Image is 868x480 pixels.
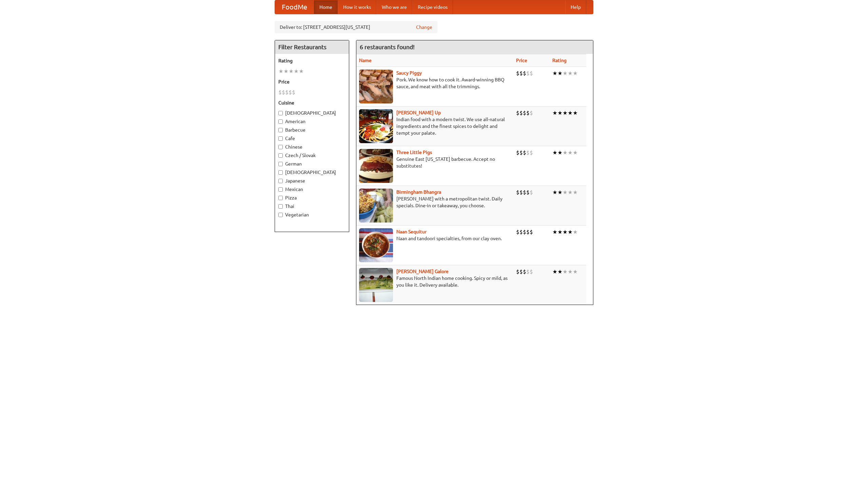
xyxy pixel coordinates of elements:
[568,228,573,236] li: ★
[568,70,573,77] li: ★
[557,268,563,275] li: ★
[530,109,533,117] li: $
[278,99,346,106] h5: Cuisine
[568,149,573,156] li: ★
[573,228,578,236] li: ★
[359,268,393,302] img: currygalore.jpg
[526,228,530,236] li: $
[278,143,346,150] label: Chinese
[359,109,393,143] img: curryup.jpg
[275,40,349,54] h4: Filter Restaurants
[563,109,568,117] li: ★
[516,109,519,117] li: $
[278,119,283,124] input: American
[278,211,346,218] label: Vegetarian
[278,203,346,210] label: Thai
[278,177,346,184] label: Japanese
[573,109,578,117] li: ★
[516,189,519,196] li: $
[526,70,530,77] li: $
[557,109,563,117] li: ★
[360,44,415,50] ng-pluralize: 6 restaurants found!
[557,228,563,236] li: ★
[278,145,283,149] input: Chinese
[283,68,289,75] li: ★
[573,149,578,156] li: ★
[530,189,533,196] li: $
[516,149,519,156] li: $
[396,110,441,115] a: [PERSON_NAME] Up
[289,68,294,75] li: ★
[396,229,427,234] a: Naan Sequitur
[523,268,526,275] li: $
[523,189,526,196] li: $
[530,149,533,156] li: $
[568,109,573,117] li: ★
[552,268,557,275] li: ★
[359,235,511,242] p: Naan and tandoori specialties, from our clay oven.
[568,189,573,196] li: ★
[519,228,523,236] li: $
[278,135,346,142] label: Cafe
[278,179,283,183] input: Japanese
[278,57,346,64] h5: Rating
[278,196,283,200] input: Pizza
[516,228,519,236] li: $
[526,268,530,275] li: $
[359,195,511,209] p: [PERSON_NAME] with a metropolitan twist. Daily specials. Dine-in or takeaway, you choose.
[278,162,283,166] input: German
[519,149,523,156] li: $
[573,189,578,196] li: ★
[552,109,557,117] li: ★
[278,89,282,96] li: $
[275,0,314,14] a: FoodMe
[416,24,432,31] a: Change
[530,70,533,77] li: $
[568,268,573,275] li: ★
[278,204,283,209] input: Thai
[376,0,412,14] a: Who we are
[523,70,526,77] li: $
[359,228,393,262] img: naansequitur.jpg
[278,111,283,115] input: [DEMOGRAPHIC_DATA]
[563,149,568,156] li: ★
[359,275,511,288] p: Famous North Indian home cooking. Spicy or mild, as you like it. Delivery available.
[278,118,346,125] label: American
[278,68,283,75] li: ★
[552,58,567,63] a: Rating
[523,149,526,156] li: $
[278,187,283,192] input: Mexican
[278,136,283,141] input: Cafe
[552,149,557,156] li: ★
[278,78,346,85] h5: Price
[557,70,563,77] li: ★
[278,186,346,193] label: Mexican
[396,150,432,155] a: Three Little Pigs
[519,268,523,275] li: $
[278,152,346,159] label: Czech / Slovak
[278,110,346,116] label: [DEMOGRAPHIC_DATA]
[557,149,563,156] li: ★
[359,156,511,169] p: Genuine East [US_STATE] barbecue. Accept no substitutes!
[359,76,511,90] p: Pork. We know how to cook it. Award-winning BBQ sauce, and meat with all the trimmings.
[573,70,578,77] li: ★
[278,170,283,175] input: [DEMOGRAPHIC_DATA]
[285,89,289,96] li: $
[552,70,557,77] li: ★
[557,189,563,196] li: ★
[519,189,523,196] li: $
[563,228,568,236] li: ★
[552,228,557,236] li: ★
[314,0,338,14] a: Home
[526,109,530,117] li: $
[359,116,511,136] p: Indian food with a modern twist. We use all-natural ingredients and the finest spices to delight ...
[552,189,557,196] li: ★
[289,89,292,96] li: $
[526,149,530,156] li: $
[396,70,422,76] a: Saucy Piggy
[519,109,523,117] li: $
[412,0,453,14] a: Recipe videos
